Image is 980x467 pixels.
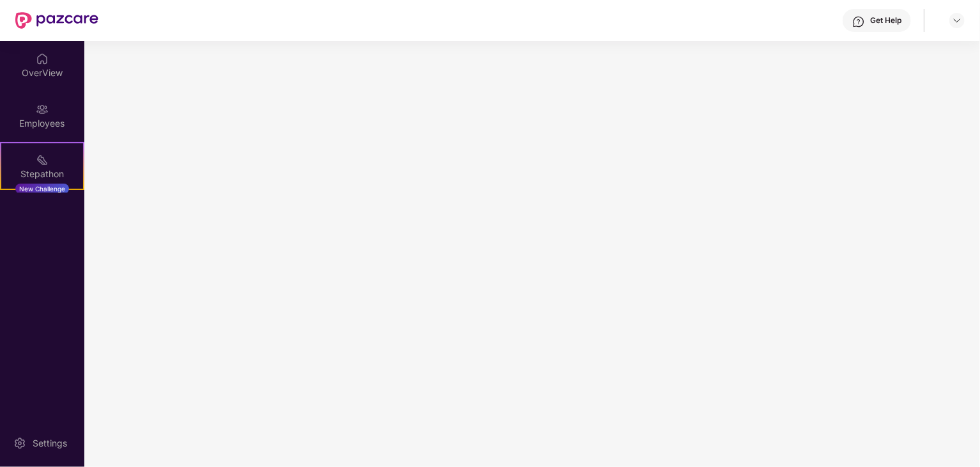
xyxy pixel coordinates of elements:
img: New Pazcare Logo [15,12,98,29]
img: svg+xml;base64,PHN2ZyBpZD0iSGVscC0zMngzMiIgeG1sbnM9Imh0dHA6Ly93d3cudzMub3JnLzIwMDAvc3ZnIiB3aWR0aD... [852,15,865,28]
div: Settings [29,437,71,450]
img: svg+xml;base64,PHN2ZyB4bWxucz0iaHR0cDovL3d3dy53My5vcmcvMjAwMC9zdmciIHdpZHRoPSIyMSIgaGVpZ2h0PSIyMC... [36,154,49,166]
div: New Challenge [15,184,69,194]
img: svg+xml;base64,PHN2ZyBpZD0iSG9tZSIgeG1sbnM9Imh0dHA6Ly93d3cudzMub3JnLzIwMDAvc3ZnIiB3aWR0aD0iMjAiIG... [36,52,49,65]
img: svg+xml;base64,PHN2ZyBpZD0iU2V0dGluZy0yMHgyMCIgeG1sbnM9Imh0dHA6Ly93d3cudzMub3JnLzIwMDAvc3ZnIiB3aW... [13,437,26,450]
img: svg+xml;base64,PHN2ZyBpZD0iRHJvcGRvd24tMzJ4MzIiIHhtbG5zPSJodHRwOi8vd3d3LnczLm9yZy8yMDAwL3N2ZyIgd2... [952,15,962,26]
div: Get Help [870,15,901,26]
img: svg+xml;base64,PHN2ZyBpZD0iRW1wbG95ZWVzIiB4bWxucz0iaHR0cDovL3d3dy53My5vcmcvMjAwMC9zdmciIHdpZHRoPS... [36,103,49,116]
div: Stepathon [1,168,83,180]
